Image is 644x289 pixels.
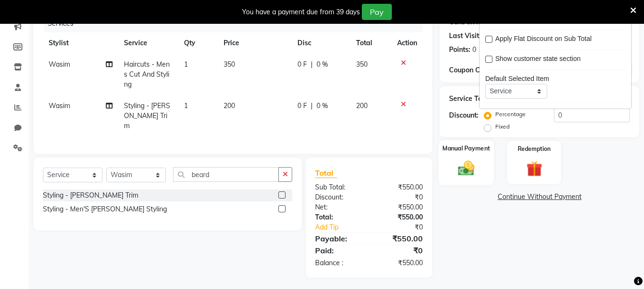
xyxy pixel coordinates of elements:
[184,60,188,69] span: 1
[362,4,392,20] button: Pay
[308,233,369,244] div: Payable:
[49,60,70,69] span: Wasim
[308,182,369,192] div: Sub Total:
[379,222,430,232] div: ₹0
[449,45,470,55] div: Points:
[124,60,170,89] span: Haircuts - Mens Cut And Styling
[224,101,235,110] span: 200
[43,190,138,200] div: Styling - [PERSON_NAME] Trim
[391,32,423,54] th: Action
[308,202,369,212] div: Net:
[369,212,430,222] div: ₹550.00
[317,60,328,70] span: 0 %
[315,168,337,178] span: Total
[472,45,476,55] div: 0
[369,233,430,244] div: ₹550.00
[495,122,510,131] label: Fixed
[292,32,350,54] th: Disc
[308,192,369,202] div: Discount:
[518,145,551,153] label: Redemption
[442,144,490,153] label: Manual Payment
[449,110,479,120] div: Discount:
[453,159,480,178] img: _cash.svg
[521,159,547,179] img: _gift.svg
[356,101,368,110] span: 200
[369,192,430,202] div: ₹0
[178,32,218,54] th: Qty
[308,245,369,256] div: Paid:
[297,60,307,70] span: 0 F
[308,258,369,268] div: Balance :
[43,32,118,54] th: Stylist
[311,60,313,70] span: |
[485,74,625,84] div: Default Selected Item
[184,101,188,110] span: 1
[118,32,178,54] th: Service
[449,31,481,41] div: Last Visit:
[49,101,70,110] span: Wasim
[242,7,360,17] div: You have a payment due from 39 days
[317,101,328,111] span: 0 %
[308,212,369,222] div: Total:
[308,222,379,232] a: Add Tip
[369,258,430,268] div: ₹550.00
[495,110,526,119] label: Percentage
[173,167,279,182] input: Search or Scan
[449,65,509,75] div: Coupon Code
[218,32,292,54] th: Price
[350,32,392,54] th: Total
[311,101,313,111] span: |
[441,192,637,202] a: Continue Without Payment
[495,54,581,66] span: Show customer state section
[356,60,368,69] span: 350
[449,94,492,104] div: Service Total:
[369,245,430,256] div: ₹0
[297,101,307,111] span: 0 F
[495,34,592,46] span: Apply Flat Discount on Sub Total
[369,202,430,212] div: ₹550.00
[369,182,430,192] div: ₹550.00
[43,204,167,214] div: Styling - Men'S [PERSON_NAME] Styling
[124,101,170,130] span: Styling - [PERSON_NAME] Trim
[224,60,235,69] span: 350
